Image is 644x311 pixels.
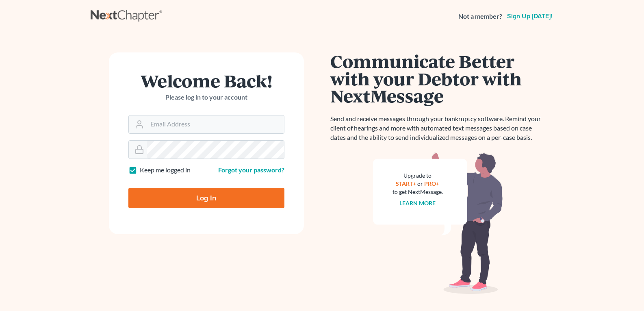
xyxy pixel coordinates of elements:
[218,166,284,174] a: Forgot your password?
[458,12,502,21] strong: Not a member?
[396,180,416,187] a: START+
[392,188,443,196] div: to get NextMessage.
[424,180,439,187] a: PRO+
[330,52,546,104] h1: Communicate Better with your Debtor with NextMessage
[147,115,284,133] input: Email Address
[392,172,443,180] div: Upgrade to
[128,188,284,208] input: Log In
[505,13,554,20] a: Sign up [DATE]!
[140,165,191,175] label: Keep me logged in
[128,93,284,102] p: Please log in to your account
[417,180,423,187] span: or
[373,152,503,294] img: nextmessage_bg-59042aed3d76b12b5cd301f8e5b87938c9018125f34e5fa2b7a6b67550977c72.svg
[128,72,284,89] h1: Welcome Back!
[330,114,546,142] p: Send and receive messages through your bankruptcy software. Remind your client of hearings and mo...
[399,200,436,207] a: Learn more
